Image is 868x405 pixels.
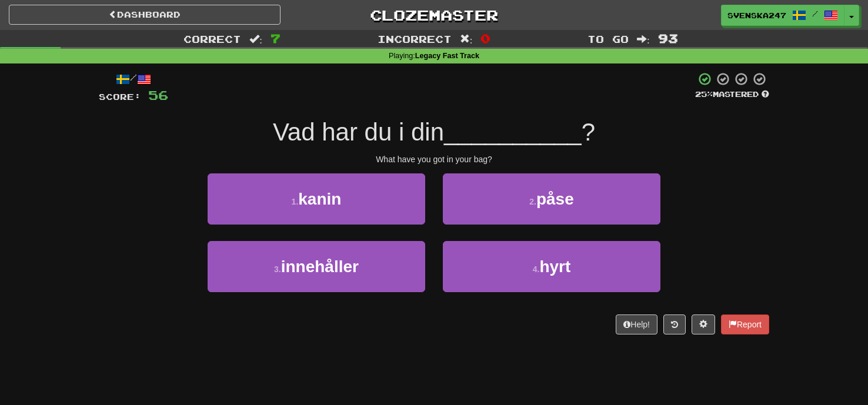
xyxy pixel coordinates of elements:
[208,173,425,225] button: 1.kanin
[695,89,769,100] div: Mastered
[658,31,678,45] span: 93
[415,52,479,60] strong: Legacy Fast Track
[281,257,359,276] span: innehåller
[460,34,473,44] span: :
[663,314,686,334] button: Round history (alt+y)
[637,34,650,44] span: :
[208,241,425,292] button: 3.innehåller
[183,33,241,45] span: Correct
[273,118,444,146] span: Vad har du i din
[99,92,141,102] span: Score:
[812,9,818,18] span: /
[99,153,769,165] div: What have you got in your bag?
[249,34,262,44] span: :
[582,118,595,146] span: ?
[99,72,168,86] div: /
[443,241,660,292] button: 4.hyrt
[443,173,660,225] button: 2.påse
[721,314,769,334] button: Report
[616,314,657,334] button: Help!
[536,190,574,208] span: påse
[539,257,570,276] span: hyrt
[480,31,490,45] span: 0
[292,197,299,206] small: 1 .
[587,33,629,45] span: To go
[727,10,786,21] span: Svenska247
[529,197,536,206] small: 2 .
[721,5,844,26] a: Svenska247 /
[533,265,540,274] small: 4 .
[271,31,281,45] span: 7
[298,190,341,208] span: kanin
[274,265,281,274] small: 3 .
[298,5,570,25] a: Clozemaster
[148,88,168,102] span: 56
[9,5,281,25] a: Dashboard
[695,89,713,99] span: 25 %
[444,118,582,146] span: __________
[378,33,452,45] span: Incorrect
